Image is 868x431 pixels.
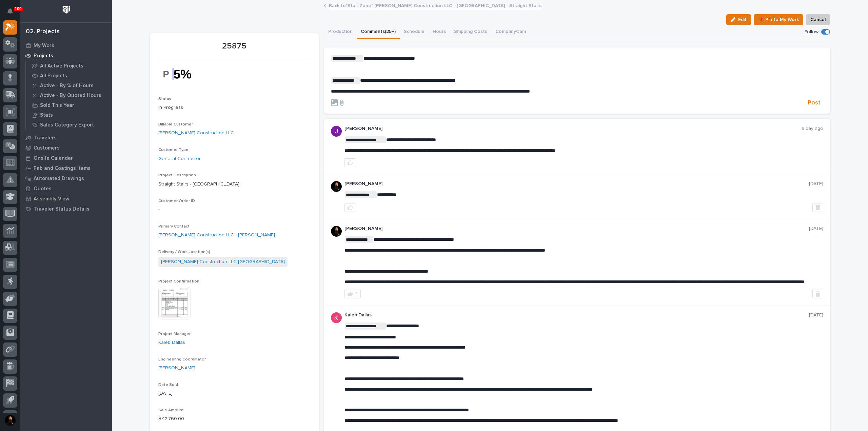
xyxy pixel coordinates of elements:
button: Schedule [400,25,429,39]
button: Shipping Costs [450,25,491,39]
img: ACg8ocJFQJZtOpq0mXhEl6L5cbQXDkmdPAf0fdoBPnlMfqfX=s96-c [331,312,342,323]
a: Back to*Stair Zone* [PERSON_NAME] Construction LLC - [GEOGRAPHIC_DATA] - Straight Stairs [329,1,541,9]
button: Production [324,25,357,39]
p: Active - By % of Hours [40,83,94,89]
button: like this post [344,203,356,212]
button: users-avatar [3,413,17,428]
a: Travelers [20,133,112,143]
button: like this post [344,158,356,167]
a: General Contractor [158,155,201,162]
p: [DATE] [809,312,823,318]
span: Cancel [810,16,826,24]
a: Assembly View [20,194,112,204]
span: Edit [738,17,747,23]
p: [DATE] [809,181,823,187]
p: Follow [805,29,818,35]
p: 25875 [158,41,311,51]
a: [PERSON_NAME] [158,365,195,372]
button: Comments (25+) [357,25,400,39]
a: Automated Drawings [20,173,112,183]
span: Project Confirmation [158,279,199,283]
p: Stats [40,112,53,118]
span: Engineering Coordinator [158,357,206,361]
span: Primary Contact [158,224,190,229]
p: Straight Stairs - [GEOGRAPHIC_DATA] [158,181,311,188]
a: Kaleb Dallas [158,339,185,346]
button: Post [805,99,823,107]
p: - [158,206,311,213]
a: All Projects [26,71,112,80]
p: $ 42,760.00 [158,415,311,423]
p: My Work [34,43,54,49]
p: All Projects [40,73,67,79]
img: zmKUmRVDQjmBLfnAs97p [331,226,342,237]
p: Customers [34,145,60,151]
div: 02. Projects [26,28,60,36]
p: Projects [34,53,53,59]
button: Cancel [806,14,830,25]
button: CompanyCam [491,25,530,39]
img: EzSwpGwJSKpFJoxFWunA9saqh9Pmx1AGSPSs3OOWhD0 [158,62,209,86]
a: [PERSON_NAME] Construction LLC [GEOGRAPHIC_DATA] [161,258,285,266]
a: Onsite Calendar [20,153,112,163]
p: Onsite Calendar [34,155,73,161]
span: Post [808,99,821,107]
button: Notifications [3,4,17,18]
a: Traveler Status Details [20,204,112,214]
p: a day ago [802,126,823,132]
img: Workspace Logo [60,3,73,16]
p: Travelers [34,135,57,141]
a: Projects [20,51,112,61]
p: [DATE] [158,390,311,397]
a: Sales Category Export [26,120,112,130]
span: Sale Amount [158,408,184,412]
button: Delete post [812,290,823,298]
a: [PERSON_NAME] Construction LLC [158,130,234,137]
button: Edit [726,14,751,25]
span: Project Manager [158,332,191,336]
p: [DATE] [809,226,823,232]
a: Sold This Year [26,100,112,110]
p: Assembly View [34,196,69,202]
a: Stats [26,110,112,120]
span: 📌 Pin to My Work [758,16,799,24]
div: Notifications100 [8,8,17,19]
p: Traveler Status Details [34,206,90,212]
p: In Progress [158,104,311,111]
button: 1 [344,290,361,298]
span: Project Description [158,173,196,177]
a: Quotes [20,183,112,194]
span: Billable Customer [158,122,193,126]
img: ACg8ocLB2sBq07NhafZLDpfZztpbDqa4HYtD3rBf5LhdHf4k=s96-c [331,126,342,137]
p: 100 [15,6,22,11]
p: [PERSON_NAME] [344,126,802,132]
span: Delivery / Work Location(s) [158,250,210,254]
a: All Active Projects [26,61,112,71]
button: 📌 Pin to My Work [754,14,803,25]
span: Customer Order ID [158,199,195,203]
a: My Work [20,40,112,51]
div: 1 [356,292,358,296]
a: Active - By % of Hours [26,81,112,90]
span: Customer Type [158,148,189,152]
p: Automated Drawings [34,176,84,182]
p: Fab and Coatings Items [34,165,91,172]
a: [PERSON_NAME] Construction LLC - [PERSON_NAME] [158,232,275,239]
a: Active - By Quoted Hours [26,91,112,100]
p: [PERSON_NAME] [344,226,809,232]
button: Hours [429,25,450,39]
img: zmKUmRVDQjmBLfnAs97p [331,181,342,192]
span: Date Sold [158,383,178,387]
a: Customers [20,143,112,153]
p: Quotes [34,186,52,192]
p: [PERSON_NAME] [344,181,809,187]
span: Status [158,97,171,101]
p: Sold This Year [40,102,74,109]
p: All Active Projects [40,63,83,69]
p: Kaleb Dallas [344,312,809,318]
p: Sales Category Export [40,122,94,128]
a: Fab and Coatings Items [20,163,112,173]
button: Delete post [812,203,823,212]
p: Active - By Quoted Hours [40,93,101,99]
